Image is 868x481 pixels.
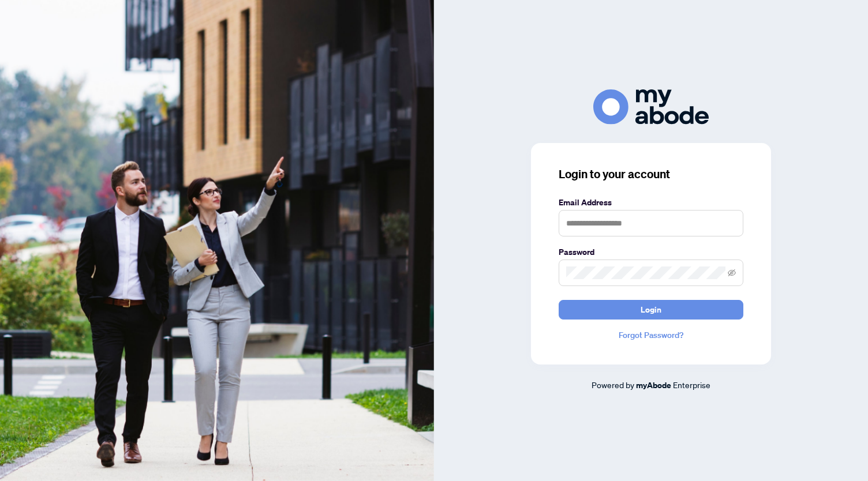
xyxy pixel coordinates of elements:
[559,300,743,320] button: Login
[728,269,736,277] span: eye-invisible
[559,246,743,258] label: Password
[559,196,743,209] label: Email Address
[592,379,634,390] span: Powered by
[559,166,743,182] h3: Login to your account
[636,379,671,392] a: myAbode
[559,329,743,341] a: Forgot Password?
[593,89,709,125] img: ma-logo
[673,379,710,390] span: Enterprise
[641,300,661,319] span: Login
